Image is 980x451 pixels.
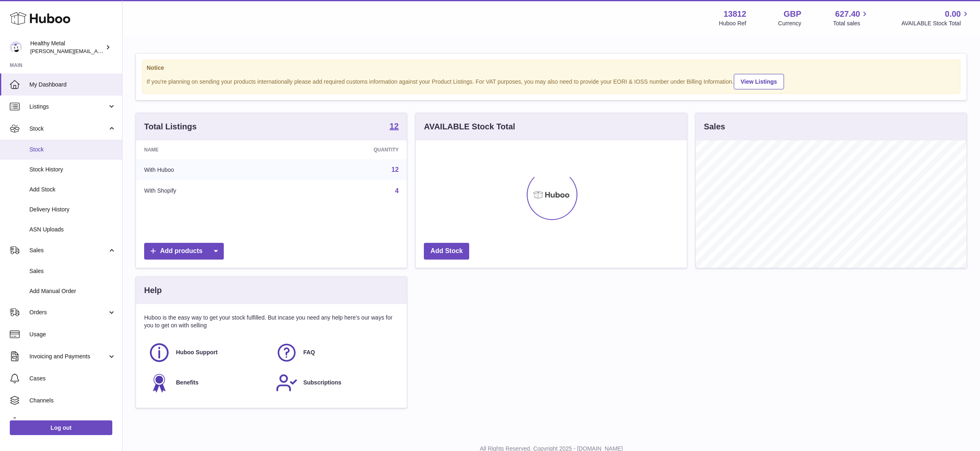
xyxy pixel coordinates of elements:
[136,140,282,159] th: Name
[147,64,956,72] strong: Notice
[901,9,970,27] a: 0.00 AVAILABLE Stock Total
[778,20,802,27] div: Currency
[835,9,860,20] span: 627.40
[29,81,116,89] span: My Dashboard
[29,103,107,111] span: Listings
[30,48,164,54] span: [PERSON_NAME][EMAIL_ADDRESS][DOMAIN_NAME]
[29,125,107,133] span: Stock
[392,166,399,173] a: 12
[30,40,104,55] div: Healthy Metal
[29,146,116,153] span: Stock
[144,243,224,260] a: Add products
[276,342,395,364] a: FAQ
[719,20,746,27] div: Huboo Ref
[390,122,399,132] a: 12
[424,121,515,132] h3: AVAILABLE Stock Total
[29,267,116,275] span: Sales
[176,349,218,356] span: Huboo Support
[176,379,198,387] span: Benefits
[833,20,869,27] span: Total sales
[424,243,469,260] a: Add Stock
[29,353,107,360] span: Invoicing and Payments
[148,342,267,364] a: Huboo Support
[29,287,116,295] span: Add Manual Order
[276,372,395,394] a: Subscriptions
[390,122,399,130] strong: 12
[29,375,116,382] span: Cases
[144,314,399,329] p: Huboo is the easy way to get your stock fulfilled. But incase you need any help here's our ways f...
[901,20,970,27] span: AVAILABLE Stock Total
[945,9,961,20] span: 0.00
[136,159,282,180] td: With Huboo
[29,397,116,404] span: Channels
[303,379,341,387] span: Subscriptions
[144,285,162,296] h3: Help
[784,9,801,20] strong: GBP
[29,309,107,316] span: Orders
[833,9,869,27] a: 627.40 Total sales
[136,180,282,202] td: With Shopify
[29,247,107,254] span: Sales
[29,206,116,213] span: Delivery History
[10,41,22,53] img: jose@healthy-metal.com
[395,187,399,194] a: 4
[724,9,746,20] strong: 13812
[148,372,267,394] a: Benefits
[29,331,116,338] span: Usage
[303,349,315,356] span: FAQ
[147,73,956,89] div: If you're planning on sending your products internationally please add required customs informati...
[29,226,116,233] span: ASN Uploads
[734,74,784,89] a: View Listings
[29,186,116,193] span: Add Stock
[29,166,116,173] span: Stock History
[282,140,407,159] th: Quantity
[144,121,197,132] h3: Total Listings
[704,121,725,132] h3: Sales
[10,420,112,435] a: Log out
